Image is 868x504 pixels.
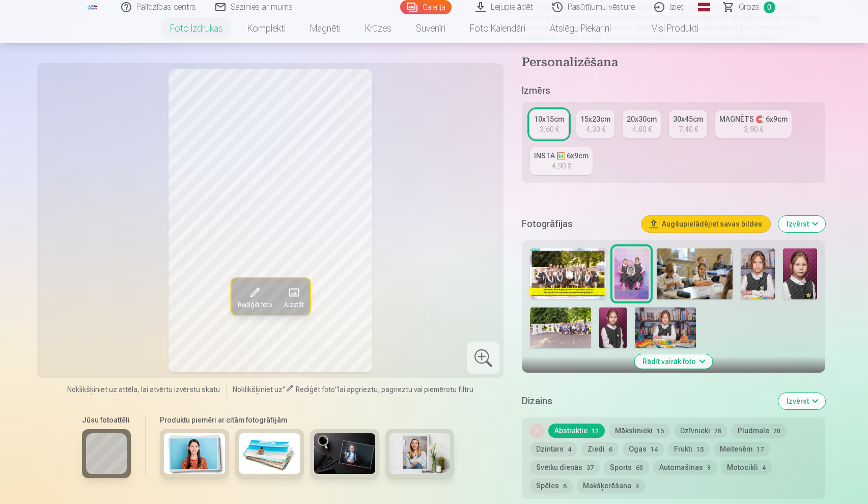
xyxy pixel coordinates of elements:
[530,442,577,456] button: Dzintars4
[764,2,775,13] span: 0
[548,424,605,438] button: Abstraktie12
[739,1,760,13] span: Grozs
[534,114,564,124] div: 10x15cm
[778,216,825,232] button: Izvērst
[636,464,643,471] span: 60
[156,415,458,425] h6: Produktu piemēri ar citām fotogrāfijām
[634,354,712,369] button: Rādīt vairāk foto
[577,479,645,493] button: Makšķerēšana4
[714,428,721,435] span: 28
[627,114,657,124] div: 20x30cm
[538,14,623,43] a: Atslēgu piekariņi
[674,424,727,438] button: Dzīvnieki28
[707,464,711,471] span: 9
[668,442,710,456] button: Frukti15
[719,114,788,124] div: MAGNĒTS 🧲 6x9cm
[530,479,573,493] button: Spēles6
[67,384,220,395] span: Noklikšķiniet uz attēla, lai atvērtu izvērstu skatu
[530,147,593,175] a: INSTA 🖼️ 6x9cm4,90 €
[338,385,473,394] span: lai apgrieztu, pagrieztu vai piemērotu filtru
[609,424,670,438] button: Mākslinieki15
[522,394,770,408] h5: Dizains
[581,442,619,456] button: Ziedi6
[696,446,704,453] span: 15
[235,14,298,43] a: Komplekti
[530,460,600,474] button: Svētku dienās37
[296,385,335,394] span: Rediģēt foto
[744,124,763,134] div: 3,90 €
[757,446,764,453] span: 17
[458,14,538,43] a: Foto kalendāri
[237,300,271,309] span: Rediģēt foto
[563,483,567,490] span: 6
[522,217,633,231] h5: Fotogrāfijas
[231,278,277,315] button: Rediģēt foto
[609,446,612,453] span: 6
[653,460,717,474] button: Automašīnas9
[298,14,353,43] a: Magnēti
[623,14,711,43] a: Visi produkti
[87,4,98,10] img: /fa1
[657,428,664,435] span: 15
[82,415,131,425] h6: Jūsu fotoattēli
[721,460,772,474] button: Motocikli4
[335,385,338,394] span: "
[540,124,559,134] div: 3,60 €
[576,110,614,138] a: 15x23cm4,30 €
[284,300,303,309] span: Aizstāt
[568,446,571,453] span: 4
[522,83,825,98] h5: Izmērs
[552,161,571,171] div: 4,90 €
[673,114,703,124] div: 30x45cm
[623,110,661,138] a: 20x30cm4,80 €
[669,110,707,138] a: 30x45cm7,40 €
[623,442,664,456] button: Ogas14
[778,393,825,409] button: Izvērst
[522,55,825,71] h4: Personalizēšana
[679,124,698,134] div: 7,40 €
[277,278,310,315] button: Aizstāt
[632,124,652,134] div: 4,80 €
[353,14,404,43] a: Krūzes
[651,446,658,453] span: 14
[715,110,792,138] a: MAGNĒTS 🧲 6x9cm3,90 €
[714,442,770,456] button: Meitenēm17
[773,428,780,435] span: 20
[404,14,458,43] a: Suvenīri
[762,464,766,471] span: 4
[580,114,610,124] div: 15x23cm
[592,428,599,435] span: 12
[635,483,639,490] span: 4
[604,460,649,474] button: Sports60
[283,385,286,394] span: "
[233,385,283,394] span: Noklikšķiniet uz
[586,464,594,471] span: 37
[732,424,787,438] button: Pludmale20
[158,14,235,43] a: Foto izdrukas
[530,110,568,138] a: 10x15cm3,60 €
[534,151,589,161] div: INSTA 🖼️ 6x9cm
[641,216,770,232] button: Augšupielādējiet savas bildes
[586,124,605,134] div: 4,30 €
